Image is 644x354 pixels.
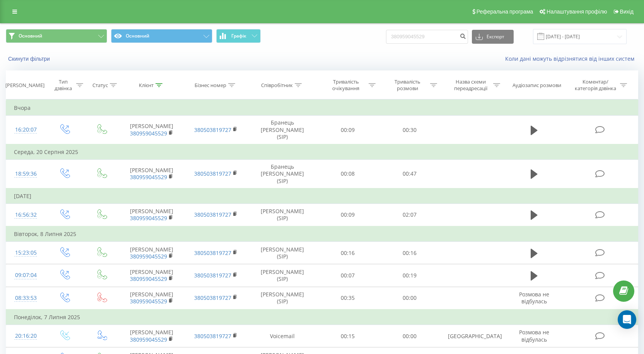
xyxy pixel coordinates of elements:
a: 380959045529 [130,253,167,260]
div: Бізнес номер [195,82,226,89]
a: 380503819727 [194,170,231,177]
span: Розмова не відбулась [519,291,549,305]
span: Розмова не відбулась [519,328,549,343]
td: [PERSON_NAME] [120,325,184,347]
div: Клієнт [139,82,154,89]
div: Аудіозапис розмови [512,82,561,89]
td: Бранець [PERSON_NAME] (SIP) [248,160,317,188]
div: 09:07:04 [14,268,38,283]
a: 380959045529 [130,173,167,181]
td: [PERSON_NAME] (SIP) [248,204,317,226]
td: 00:09 [317,204,379,226]
button: Експорт [472,30,514,44]
td: 00:35 [317,287,379,310]
td: 00:30 [379,116,441,144]
input: Пошук за номером [386,30,468,44]
td: 00:07 [317,264,379,287]
td: [GEOGRAPHIC_DATA] [440,325,504,347]
td: 00:00 [379,287,441,310]
td: Voicemail [248,325,317,347]
td: Вівторок, 8 Липня 2025 [6,226,638,242]
td: [PERSON_NAME] [120,204,184,226]
td: Понеділок, 7 Липня 2025 [6,310,638,325]
a: Коли дані можуть відрізнятися вiд інших систем [505,55,638,62]
a: 380503819727 [194,126,231,133]
a: 380959045529 [130,336,167,343]
td: [PERSON_NAME] [120,287,184,310]
a: 380959045529 [130,130,167,137]
td: [PERSON_NAME] [120,264,184,287]
td: Вчора [6,100,638,116]
a: 380503819727 [194,332,231,340]
button: Основний [111,29,212,43]
div: Назва схеми переадресації [450,79,491,92]
td: 00:15 [317,325,379,347]
div: Тривалість розмови [387,79,428,92]
td: 00:16 [379,242,441,264]
a: 380503819727 [194,272,231,279]
span: Налаштування профілю [547,9,607,15]
a: 380959045529 [130,298,167,305]
td: 00:19 [379,264,441,287]
a: 380959045529 [130,214,167,222]
div: Статус [92,82,108,89]
div: 18:59:36 [14,166,38,181]
span: Графік [231,33,246,39]
td: [DATE] [6,188,638,204]
div: 16:20:07 [14,122,38,137]
td: [PERSON_NAME] (SIP) [248,264,317,287]
div: Тип дзвінка [52,79,74,92]
a: 380503819727 [194,294,231,301]
td: [PERSON_NAME] [120,242,184,264]
td: [PERSON_NAME] [120,116,184,144]
td: 00:16 [317,242,379,264]
td: [PERSON_NAME] (SIP) [248,287,317,310]
a: 380503819727 [194,249,231,257]
button: Скинути фільтри [6,55,54,62]
a: 380503819727 [194,211,231,218]
button: Основний [6,29,107,43]
div: Open Intercom Messenger [618,310,636,329]
div: Коментар/категорія дзвінка [573,79,618,92]
td: Середа, 20 Серпня 2025 [6,144,638,160]
td: 00:47 [379,160,441,188]
span: Вихід [620,9,634,15]
td: 00:08 [317,160,379,188]
div: Співробітник [261,82,293,89]
div: Тривалість очікування [325,79,367,92]
a: 380959045529 [130,275,167,282]
div: 16:56:32 [14,207,38,222]
td: 00:00 [379,325,441,347]
td: [PERSON_NAME] (SIP) [248,242,317,264]
span: Реферальна програма [477,9,533,15]
span: Основний [19,33,42,39]
div: 20:16:20 [14,328,38,344]
div: 08:33:53 [14,291,38,306]
td: 00:09 [317,116,379,144]
div: [PERSON_NAME] [5,82,44,89]
div: 15:23:05 [14,245,38,260]
td: Бранець [PERSON_NAME] (SIP) [248,116,317,144]
td: 02:07 [379,204,441,226]
button: Графік [216,29,261,43]
td: [PERSON_NAME] [120,160,184,188]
